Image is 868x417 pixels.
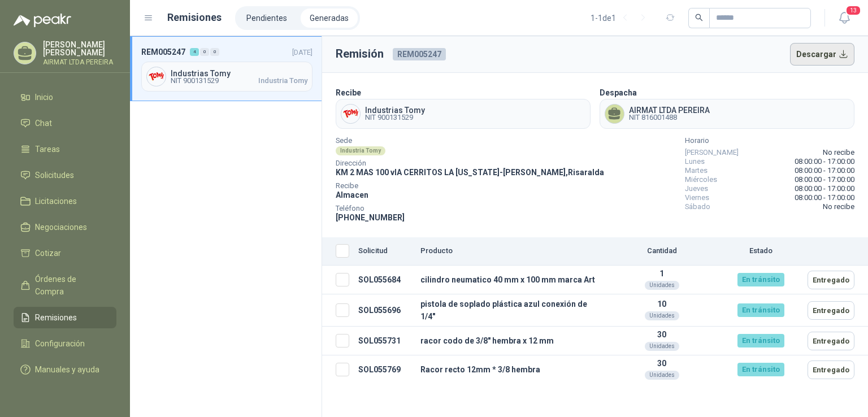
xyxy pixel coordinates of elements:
[393,48,446,60] span: REM005247
[645,342,679,351] div: Unidades
[737,334,784,347] div: En tránsito
[718,327,803,355] td: En tránsito
[416,355,605,384] td: Racor recto 12mm * 3/8 hembra
[167,10,222,25] h1: Remisiones
[610,299,714,309] p: 10
[823,148,854,157] span: No recibe
[14,333,116,354] a: Configuración
[795,175,854,184] span: 08:00:00 - 17:00:00
[685,184,708,193] span: Jueves
[210,48,219,56] div: 0
[591,9,652,27] div: 1 - 1 de 1
[629,106,710,114] span: AIRMAT LTDA PEREIRA
[14,190,116,212] a: Licitaciones
[795,184,854,193] span: 08:00:00 - 17:00:00
[737,363,784,376] div: En tránsito
[808,301,854,320] button: Entregado
[737,273,784,286] div: En tránsito
[685,166,708,175] span: Martes
[171,69,307,77] span: Industrias Tomy
[795,157,854,166] span: 08:00:00 - 17:00:00
[354,266,416,294] td: SOL055684
[629,114,710,121] span: NIT 816001488
[14,112,116,134] a: Chat
[600,88,637,97] b: Despacha
[737,303,784,317] div: En tránsito
[834,8,854,28] button: 13
[718,237,803,266] th: Estado
[718,266,803,294] td: En tránsito
[795,193,854,202] span: 08:00:00 - 17:00:00
[354,237,416,266] th: Solicitud
[141,46,185,58] span: REM005247
[354,355,416,384] td: SOL055769
[200,48,209,56] div: 0
[130,36,322,101] a: REM005247400[DATE] Company LogoIndustrias TomyNIT 900131529Industria Tomy
[354,327,416,355] td: SOL055731
[35,311,77,324] span: Remisiones
[336,213,405,222] span: [PHONE_NUMBER]
[336,183,604,189] span: Recibe
[790,43,855,66] button: Descargar
[14,359,116,380] a: Manuales y ayuda
[35,221,87,233] span: Negociaciones
[645,371,679,380] div: Unidades
[35,169,74,181] span: Solicitudes
[365,114,425,121] span: NIT 900131529
[808,360,854,379] button: Entregado
[341,105,360,123] img: Company Logo
[336,190,368,199] span: Almacen
[336,138,604,144] span: Sede
[808,271,854,289] button: Entregado
[322,237,354,266] th: Seleccionar/deseleccionar
[258,77,307,84] span: Industria Tomy
[610,359,714,368] p: 30
[416,266,605,294] td: cilindro neumatico 40 mm x 100 mm marca Art
[416,294,605,327] td: pistola de soplado plástica azul conexión de 1/4"
[795,166,854,175] span: 08:00:00 - 17:00:00
[610,269,714,278] p: 1
[14,216,116,238] a: Negociaciones
[14,307,116,328] a: Remisiones
[416,327,605,355] td: racor codo de 3/8" hembra x 12 mm
[14,14,71,27] img: Logo peakr
[301,8,358,28] a: Generadas
[14,242,116,264] a: Cotizar
[14,138,116,160] a: Tareas
[645,311,679,320] div: Unidades
[336,160,604,166] span: Dirección
[685,202,710,211] span: Sábado
[35,195,77,207] span: Licitaciones
[354,294,416,327] td: SOL055696
[416,237,605,266] th: Producto
[35,363,99,376] span: Manuales y ayuda
[147,67,166,86] img: Company Logo
[336,168,604,177] span: KM 2 MAS 100 vIA CERRITOS LA [US_STATE] - [PERSON_NAME] , Risaralda
[685,193,709,202] span: Viernes
[43,41,116,57] p: [PERSON_NAME] [PERSON_NAME]
[171,77,219,84] span: NIT 900131529
[43,59,116,66] p: AIRMAT LTDA PEREIRA
[35,143,60,155] span: Tareas
[35,247,61,259] span: Cotizar
[237,8,296,28] a: Pendientes
[336,146,385,155] div: Industria Tomy
[685,148,739,157] span: [PERSON_NAME]
[610,330,714,339] p: 30
[336,206,604,211] span: Teléfono
[718,355,803,384] td: En tránsito
[35,117,52,129] span: Chat
[685,175,717,184] span: Miércoles
[14,164,116,186] a: Solicitudes
[292,48,313,57] span: [DATE]
[695,14,703,21] span: search
[35,337,85,350] span: Configuración
[336,45,384,63] h3: Remisión
[685,138,854,144] span: Horario
[823,202,854,211] span: No recibe
[718,294,803,327] td: En tránsito
[35,91,53,103] span: Inicio
[605,237,718,266] th: Cantidad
